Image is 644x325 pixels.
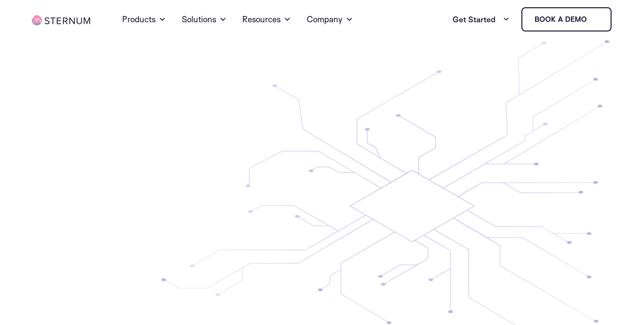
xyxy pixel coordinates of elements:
img: sternum iot [32,15,90,25]
a: Company [307,2,353,37]
img: sternum iot [591,15,598,23]
a: Resources [242,2,291,37]
a: Products [122,2,166,37]
a: Get Started [453,10,510,29]
a: Book a demo [521,7,612,31]
a: Solutions [182,2,227,37]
